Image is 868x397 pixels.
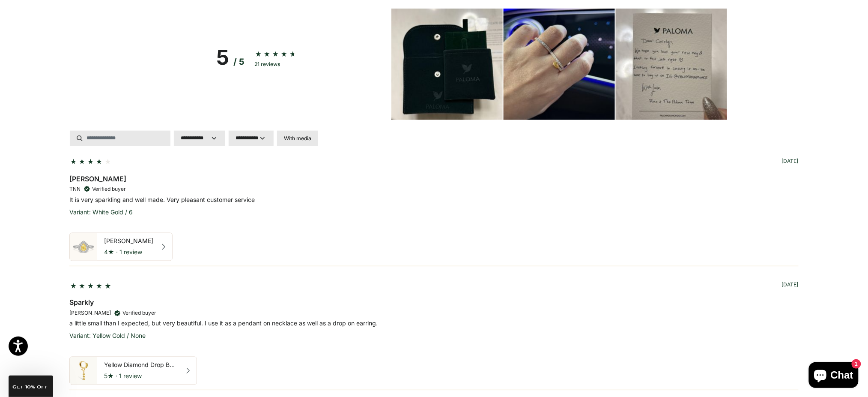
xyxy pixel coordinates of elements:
[69,320,799,327] p: ​a little small than I expected, but very beautiful. I use it as a pendant on necklace as well as...
[806,362,861,390] inbox-online-store-chat: Shopify online store chat
[69,233,173,261] a: [PERSON_NAME]4★ · 1 review
[122,309,156,318] span: Verified buyer
[782,281,799,289] div: [DATE]
[104,238,153,245] div: [PERSON_NAME]
[69,196,799,203] p: ​It is very sparkling and well made. Very pleasant customer service
[104,361,178,369] div: Yellow Diamond Drop Bezel Trio Charm
[9,376,53,397] div: GET 10% Off
[254,61,306,67] div: 21 reviews
[216,45,229,70] div: 5
[69,280,112,291] div: 5 star review
[70,233,97,261] img: Jasmine Ring
[69,357,197,385] a: Yellow Diamond Drop Bezel Trio Charm5★ · 1 review
[104,373,178,380] div: 5 ★ · 1 review
[69,332,799,340] p: Variant: Yellow Gold / None
[69,185,81,193] div: TNN
[92,185,126,193] span: Verified buyer
[284,135,311,141] span: With media
[229,131,274,146] select: Filter by:
[616,9,727,120] img: Happy Customer with a Great Experience
[70,131,170,146] input: Search
[69,155,112,166] div: 4 star review
[69,309,111,318] div: [PERSON_NAME]
[69,298,799,309] div: Sparkly
[504,9,615,120] img: Happy Customer with a Great Experience
[216,45,244,70] div: Average rating is 5 stars
[104,249,153,256] div: 4 ★ · 1 review
[391,9,503,120] img: Happy Customer with a Great Experience
[70,357,97,385] img: Yellow Diamond Drop Bezel Trio Charm
[13,385,49,389] span: GET 10% Off
[174,131,225,146] select: Sort by:
[69,174,799,185] div: [PERSON_NAME]
[782,157,799,165] div: [DATE]
[233,57,244,67] div: / 5
[69,208,799,216] p: Variant: White Gold / 6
